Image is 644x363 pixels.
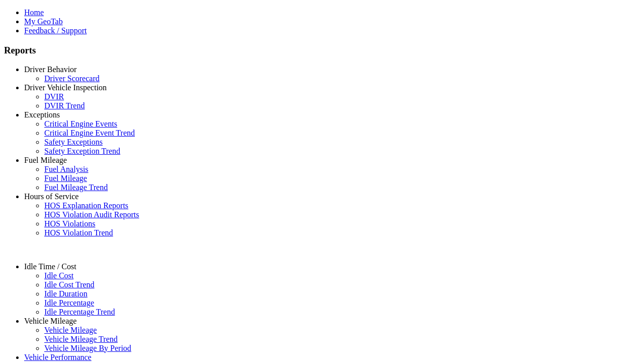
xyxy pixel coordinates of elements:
[44,298,94,307] a: Idle Percentage
[44,174,87,183] a: Fuel Mileage
[44,335,118,343] a: Vehicle Mileage Trend
[24,65,76,74] a: Driver Behavior
[24,110,60,119] a: Exceptions
[24,8,44,17] a: Home
[44,92,64,101] a: DVIR
[44,147,120,155] a: Safety Exception Trend
[44,101,85,110] a: DVIR Trend
[24,17,63,26] a: My GeoTab
[44,326,97,334] a: Vehicle Mileage
[44,210,139,219] a: HOS Violation Audit Reports
[44,228,113,237] a: HOS Violation Trend
[44,219,95,228] a: HOS Violations
[44,138,103,146] a: Safety Exceptions
[44,280,95,289] a: Idle Cost Trend
[44,119,117,128] a: Critical Engine Events
[4,45,640,56] h3: Reports
[44,344,131,352] a: Vehicle Mileage By Period
[44,74,100,83] a: Driver Scorecard
[24,192,78,201] a: Hours of Service
[24,353,92,361] a: Vehicle Performance
[44,308,115,316] a: Idle Percentage Trend
[44,165,89,173] a: Fuel Analysis
[24,83,107,92] a: Driver Vehicle Inspection
[44,129,135,137] a: Critical Engine Event Trend
[44,271,73,280] a: Idle Cost
[24,156,67,164] a: Fuel Mileage
[44,289,88,298] a: Idle Duration
[44,201,128,210] a: HOS Explanation Reports
[24,262,76,271] a: Idle Time / Cost
[44,183,108,192] a: Fuel Mileage Trend
[24,26,87,35] a: Feedback / Support
[24,317,76,325] a: Vehicle Mileage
